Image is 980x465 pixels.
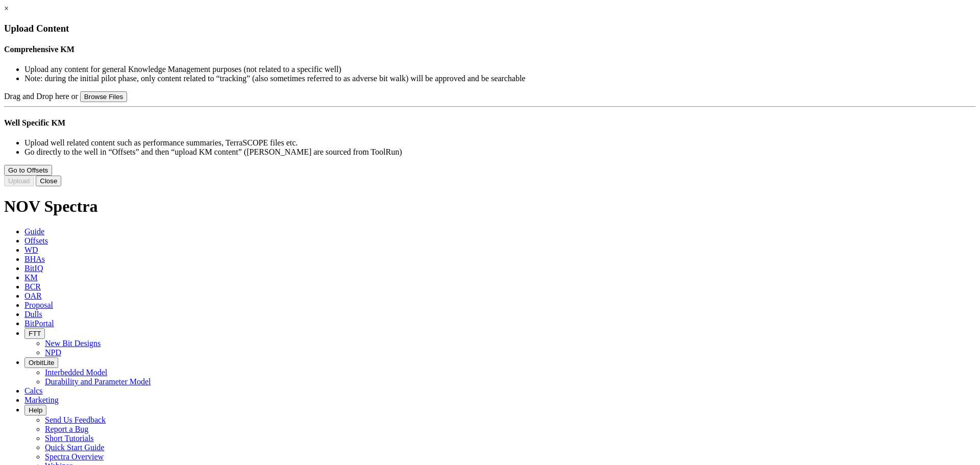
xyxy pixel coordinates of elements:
[29,406,42,414] span: Help
[24,148,976,157] li: Go directly to the well in “Offsets” and then “upload KM content” ([PERSON_NAME] are sourced from...
[24,138,976,148] li: Upload well related content such as performance summaries, TerraSCOPE files etc.
[4,165,52,176] button: Go to Offsets
[24,386,43,395] span: Calcs
[71,92,78,101] span: or
[45,339,101,348] a: New Bit Designs
[45,434,94,443] a: Short Tutorials
[4,4,9,13] a: ×
[24,301,53,309] span: Proposal
[24,264,43,273] span: BitIQ
[24,255,45,263] span: BHAs
[24,310,42,319] span: Dulls
[45,377,151,386] a: Durability and Parameter Model
[45,415,106,424] a: Send Us Feedback
[45,425,88,433] a: Report a Bug
[24,74,976,83] li: Note: during the initial pilot phase, only content related to “tracking” (also sometimes referred...
[29,359,54,366] span: OrbitLite
[4,23,69,34] span: Upload Content
[24,65,976,74] li: Upload any content for general Knowledge Management purposes (not related to a specific well)
[4,45,976,54] h4: Comprehensive KM
[4,176,34,186] button: Upload
[80,91,127,102] button: Browse Files
[45,443,104,452] a: Quick Start Guide
[24,282,41,291] span: BCR
[4,92,69,101] span: Drag and Drop here
[24,246,38,254] span: WD
[36,176,61,186] button: Close
[45,452,104,461] a: Spectra Overview
[29,330,41,337] span: FTT
[24,273,38,282] span: KM
[24,227,44,236] span: Guide
[24,396,59,404] span: Marketing
[4,118,976,128] h4: Well Specific KM
[4,197,976,216] h1: NOV Spectra
[24,319,54,328] span: BitPortal
[45,348,61,357] a: NPD
[45,368,107,377] a: Interbedded Model
[24,236,48,245] span: Offsets
[24,291,42,300] span: OAR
